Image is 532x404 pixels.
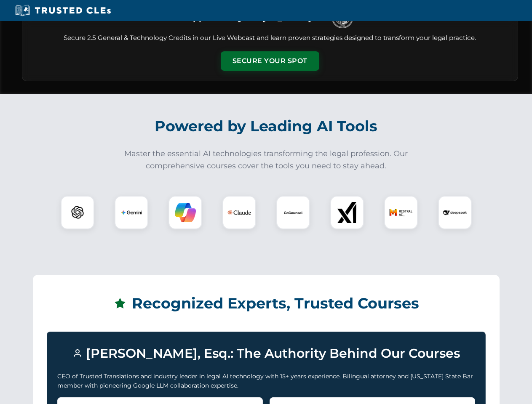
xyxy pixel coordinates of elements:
[175,202,196,223] img: Copilot Logo
[119,148,414,172] p: Master the essential AI technologies transforming the legal profession. Our comprehensive courses...
[121,202,142,223] img: Gemini Logo
[222,196,256,229] div: Claude
[384,196,418,229] div: Mistral AI
[32,33,508,43] p: Secure 2.5 General & Technology Credits in our Live Webcast and learn proven strategies designed ...
[168,196,202,229] div: Copilot
[115,196,148,229] div: Gemini
[276,196,310,229] div: CoCounsel
[227,201,251,224] img: Claude Logo
[65,200,90,225] img: ChatGPT Logo
[47,289,486,318] h2: Recognized Experts, Trusted Courses
[57,342,475,365] h3: [PERSON_NAME], Esq.: The Authority Behind Our Courses
[330,196,364,229] div: xAI
[438,196,472,229] div: DeepSeek
[283,202,304,223] img: CoCounsel Logo
[221,51,319,71] button: Secure Your Spot
[61,196,94,229] div: ChatGPT
[13,4,113,17] img: Trusted CLEs
[389,201,413,224] img: Mistral AI Logo
[337,202,358,223] img: xAI Logo
[443,201,467,224] img: DeepSeek Logo
[33,112,500,141] h2: Powered by Leading AI Tools
[57,372,475,391] p: CEO of Trusted Translations and industry leader in legal AI technology with 15+ years experience....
